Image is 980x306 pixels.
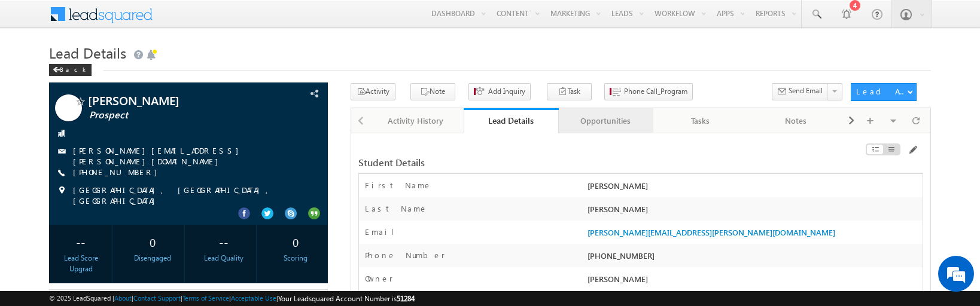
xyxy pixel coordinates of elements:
[123,231,181,253] div: 0
[789,85,823,96] span: Send Email
[748,108,844,133] a: Notes
[772,83,828,100] button: Send Email
[89,109,263,121] span: Prospect
[559,108,654,133] a: Opportunities
[52,231,110,253] div: --
[49,64,92,76] div: Back
[568,114,643,128] div: Opportunities
[49,43,126,62] span: Lead Details
[49,63,98,74] a: Back
[365,203,428,214] label: Last Name
[73,145,245,166] a: [PERSON_NAME][EMAIL_ADDRESS][PERSON_NAME][DOMAIN_NAME]
[358,157,730,168] div: Student Details
[266,231,324,253] div: 0
[369,108,464,133] a: Activity History
[73,185,300,206] span: [GEOGRAPHIC_DATA], [GEOGRAPHIC_DATA], [GEOGRAPHIC_DATA]
[464,108,559,133] a: Lead Details
[123,253,181,264] div: Disengaged
[588,274,648,284] span: [PERSON_NAME]
[378,114,453,128] div: Activity History
[182,294,229,302] a: Terms of Service
[468,83,531,100] button: Add Inquiry
[365,227,403,237] label: Email
[49,293,415,304] span: © 2025 LeadSquared | | | | |
[365,250,445,261] label: Phone Number
[488,86,525,97] span: Add Inquiry
[278,294,415,303] span: Your Leadsquared Account Number is
[851,83,917,101] button: Lead Actions
[604,83,693,100] button: Phone Call_Program
[365,273,393,284] label: Owner
[547,83,592,100] button: Task
[231,294,276,302] a: Acceptable Use
[266,253,324,264] div: Scoring
[52,253,110,274] div: Lead Score Upgrad
[365,180,432,191] label: First Name
[351,83,395,100] button: Activity
[397,294,415,303] span: 51284
[585,250,923,267] div: [PHONE_NUMBER]
[88,94,261,106] span: [PERSON_NAME]
[588,227,835,237] a: [PERSON_NAME][EMAIL_ADDRESS][PERSON_NAME][DOMAIN_NAME]
[663,114,738,128] div: Tasks
[55,94,82,126] img: Profile photo
[114,294,132,302] a: About
[758,114,833,128] div: Notes
[195,231,253,253] div: --
[856,86,907,97] div: Lead Actions
[133,294,181,302] a: Contact Support
[624,86,687,97] span: Phone Call_Program
[73,167,163,179] span: [PHONE_NUMBER]
[195,253,253,264] div: Lead Quality
[473,115,550,126] div: Lead Details
[410,83,455,100] button: Note
[585,180,923,197] div: [PERSON_NAME]
[653,108,748,133] a: Tasks
[585,203,923,220] div: [PERSON_NAME]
